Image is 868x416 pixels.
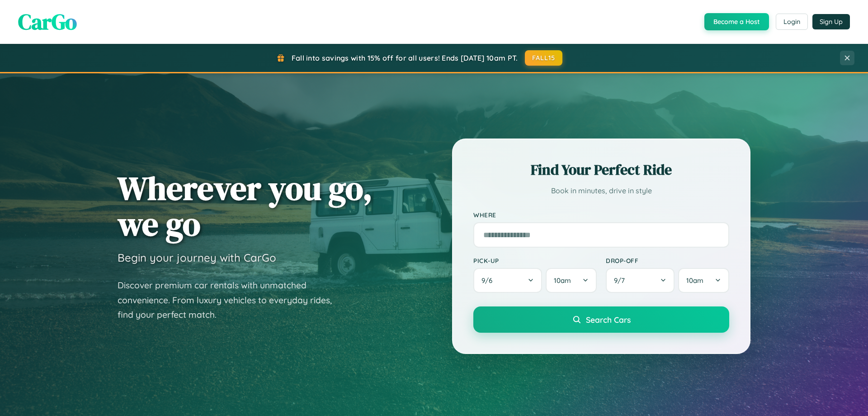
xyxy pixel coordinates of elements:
[292,53,518,62] span: Fall into savings with 15% off for all users! Ends [DATE] 10am PT.
[586,315,631,325] span: Search Cars
[118,278,344,322] p: Discover premium car rentals with unmatched convenience. From luxury vehicles to everyday rides, ...
[118,251,276,264] h3: Begin your journey with CarGo
[473,211,729,219] label: Where
[606,268,675,293] button: 9/7
[473,184,729,197] p: Book in minutes, drive in style
[776,14,808,30] button: Login
[704,13,769,30] button: Become a Host
[606,257,729,264] label: Drop-off
[812,14,850,29] button: Sign Up
[473,306,729,333] button: Search Cars
[554,276,571,285] span: 10am
[473,160,729,180] h2: Find Your Perfect Ride
[686,276,703,285] span: 10am
[473,268,542,293] button: 9/6
[546,268,597,293] button: 10am
[525,50,563,66] button: FALL15
[678,268,729,293] button: 10am
[481,276,497,285] span: 9 / 6
[614,276,629,285] span: 9 / 7
[118,170,373,242] h1: Wherever you go, we go
[18,7,77,37] span: CarGo
[473,257,597,264] label: Pick-up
